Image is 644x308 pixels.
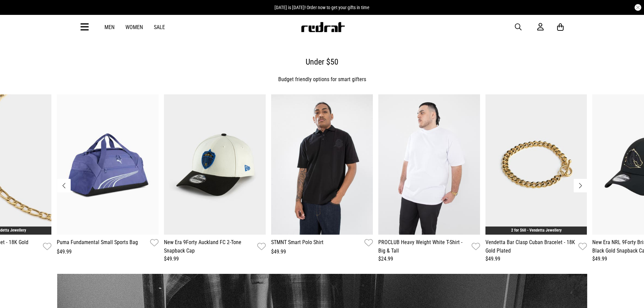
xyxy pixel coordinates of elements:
[378,255,480,263] div: $24.99
[271,238,324,248] a: STMNT Smart Polo Shirt
[378,94,480,263] div: 9 / 13
[104,24,115,30] a: Men
[125,24,143,30] a: Women
[574,179,587,192] button: Next slide
[63,75,582,84] p: Budget friendly options for smart gifters
[57,238,138,248] a: Puma Fundamental Small Sports Bag
[271,94,373,235] img: Stmnt Smart Polo Shirt in Black
[511,228,562,233] a: 2 for $60 - Vendetta Jewellery
[164,238,255,255] a: New Era 9Forty Auckland FC 2-Tone Snapback Cap
[164,94,266,235] img: New Era 9forty Auckland Fc 2-tone Snapback Cap in White
[271,94,373,256] div: 8 / 13
[301,22,345,32] img: Redrat logo
[5,3,26,23] button: Open LiveChat chat widget
[378,94,480,235] img: Proclub Heavy Weight White T-shirt - Big & Tall in White
[57,248,159,256] div: $49.99
[63,55,582,69] h2: Under $50
[485,238,576,255] a: Vendetta Bar Clasp Cuban Bracelet - 18K Gold Plated
[485,255,587,263] div: $49.99
[57,179,71,192] button: Previous slide
[57,94,159,235] img: Puma Fundamental Small Sports Bag in Blue
[154,24,165,30] a: Sale
[164,255,266,263] div: $49.99
[271,248,373,256] div: $49.99
[275,5,369,10] span: [DATE] is [DATE]! Order now to get your gifts in time
[485,94,587,235] img: Vendetta Bar Clasp Cuban Bracelet - 18k Gold Plated in Gold
[485,94,587,263] div: 10 / 13
[164,94,266,263] div: 7 / 13
[378,238,469,255] a: PROCLUB Heavy Weight White T-Shirt - Big & Tall
[57,94,159,256] div: 6 / 13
